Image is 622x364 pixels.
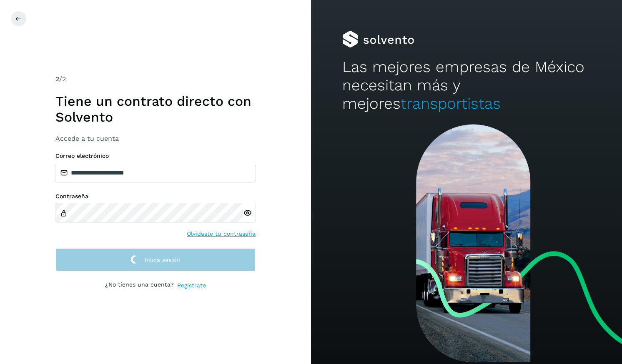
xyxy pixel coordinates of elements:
h1: Tiene un contrato directo con Solvento [55,93,256,125]
button: Inicia sesión [55,248,256,271]
div: /2 [55,74,256,84]
span: 2 [55,75,59,83]
span: transportistas [401,95,501,112]
label: Correo electrónico [55,152,256,160]
h2: Las mejores empresas de México necesitan más y mejores [342,58,591,113]
a: Regístrate [177,281,206,290]
p: ¿No tienes una cuenta? [105,281,174,290]
label: Contraseña [55,193,256,200]
h3: Accede a tu cuenta [55,135,256,142]
a: Olvidaste tu contraseña [187,229,256,238]
span: Inicia sesión [145,257,180,263]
